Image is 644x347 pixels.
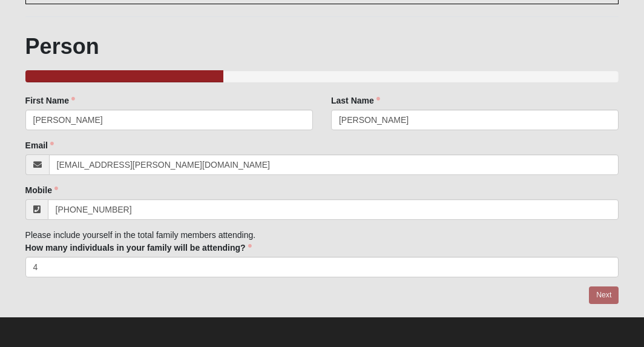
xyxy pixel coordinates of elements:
h1: Person [25,33,619,59]
label: First Name [25,94,75,107]
div: Please include yourself in the total family members attending. [25,94,619,277]
label: Mobile [25,184,58,196]
label: Email [25,139,54,151]
label: Last Name [331,94,380,107]
label: How many individuals in your family will be attending? [25,242,252,254]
